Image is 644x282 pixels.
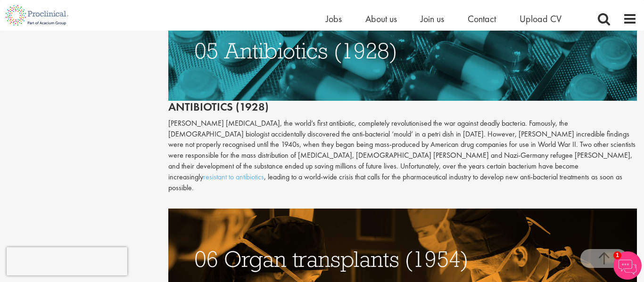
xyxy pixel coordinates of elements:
iframe: reCAPTCHA [7,247,127,275]
a: Jobs [326,13,342,25]
a: resistant to antibiotics [203,172,264,182]
p: [PERSON_NAME] [MEDICAL_DATA], the world’s first antibiotic, completely revolutionised the war aga... [168,118,637,193]
img: Chatbot [613,251,642,280]
img: antibiotics [168,0,637,101]
h2: Antibiotics (1928) [168,0,637,113]
a: Join us [421,13,444,25]
a: Contact [468,13,496,25]
span: 1 [613,251,621,259]
a: Upload CV [520,13,561,25]
a: About us [365,13,397,25]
